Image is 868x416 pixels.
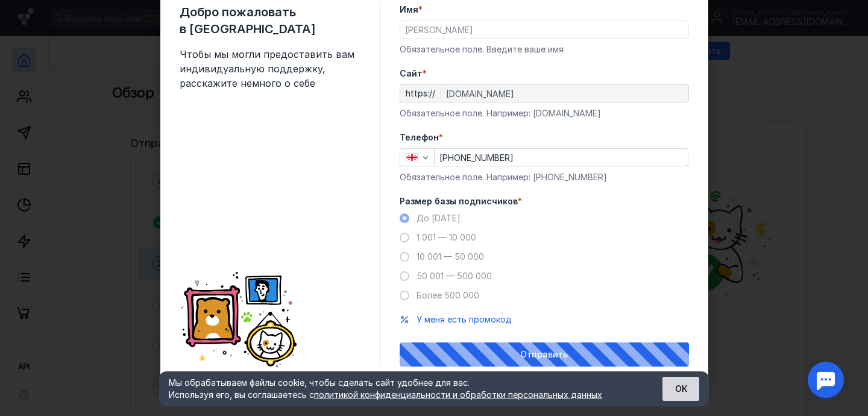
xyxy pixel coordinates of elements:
[400,195,518,207] span: Размер базы подписчиков
[400,43,689,55] div: Обязательное поле. Введите ваше имя
[314,389,602,400] a: политикой конфиденциальности и обработки персональных данных
[417,314,512,326] button: У меня есть промокод
[169,377,633,401] div: Мы обрабатываем файлы cookie, чтобы сделать сайт удобнее для вас. Используя его, вы соглашаетесь c
[662,377,699,401] button: ОК
[400,68,423,80] span: Cайт
[400,131,439,143] span: Телефон
[400,4,418,16] span: Имя
[400,171,689,183] div: Обязательное поле. Например: [PHONE_NUMBER]
[180,4,360,37] span: Добро пожаловать в [GEOGRAPHIC_DATA]
[417,314,512,324] span: У меня есть промокод
[400,107,689,119] div: Обязательное поле. Например: [DOMAIN_NAME]
[180,47,360,90] span: Чтобы мы могли предоставить вам индивидуальную поддержку, расскажите немного о себе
